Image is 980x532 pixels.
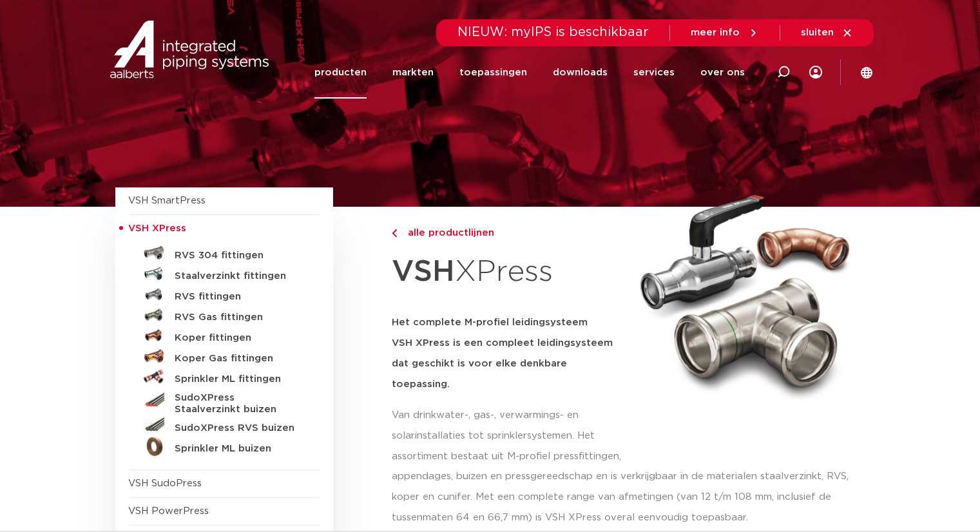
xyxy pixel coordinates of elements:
[128,325,320,346] a: Koper fittingen
[314,46,745,99] nav: Menu
[400,228,494,238] span: alle productlijnen
[175,332,302,344] h5: Koper fittingen
[175,374,302,385] h5: Sprinkler ML fittingen
[128,506,209,516] a: VSH PowerPress
[633,46,675,99] a: services
[801,28,834,37] span: sluiten
[175,312,302,323] h5: RVS Gas fittingen
[392,247,625,297] h1: XPress
[392,466,865,528] p: appendages, buizen en pressgereedschap en is verkrijgbaar in de materialen staalverzinkt, RVS, ko...
[128,346,320,366] a: Koper Gas fittingen
[809,46,822,99] div: my IPS
[392,46,434,99] a: markten
[128,243,320,263] a: RVS 304 fittingen
[175,443,302,455] h5: Sprinkler ML buizen
[459,46,527,99] a: toepassingen
[392,225,625,241] a: alle productlijnen
[553,46,608,99] a: downloads
[392,229,397,238] img: chevron-right.svg
[691,27,759,39] a: meer info
[175,271,302,282] h5: Staalverzinkt fittingen
[801,27,853,39] a: sluiten
[128,366,320,387] a: Sprinkler ML fittingen
[128,305,320,325] a: RVS Gas fittingen
[175,423,302,434] h5: SudoXPress RVS buizen
[128,284,320,305] a: RVS fittingen
[392,257,455,287] strong: VSH
[314,46,367,99] a: producten
[392,405,625,467] p: Van drinkwater-, gas-, verwarmings- en solarinstallaties tot sprinklersystemen. Het assortiment b...
[700,46,745,99] a: over ons
[128,223,186,233] span: VSH XPress
[128,263,320,284] a: Staalverzinkt fittingen
[175,250,302,261] h5: RVS 304 fittingen
[128,415,320,436] a: SudoXPress RVS buizen
[175,291,302,303] h5: RVS fittingen
[128,196,206,205] a: VSH SmartPress
[128,479,202,488] a: VSH SudoPress
[392,312,625,395] h5: Het complete M-profiel leidingsysteem VSH XPress is een compleet leidingsysteem dat geschikt is v...
[691,28,740,37] span: meer info
[457,26,649,39] span: NIEUW: myIPS is beschikbaar
[175,392,302,415] h5: SudoXPress Staalverzinkt buizen
[128,387,320,415] a: SudoXPress Staalverzinkt buizen
[128,436,320,457] a: Sprinkler ML buizen
[175,353,302,365] h5: Koper Gas fittingen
